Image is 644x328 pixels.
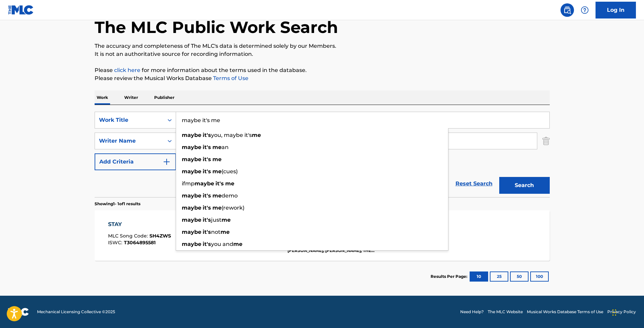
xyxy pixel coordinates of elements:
form: Search Form [95,112,550,197]
img: Delete Criterion [542,133,550,149]
img: 9d2ae6d4665cec9f34b9.svg [163,158,171,166]
span: not [211,229,221,235]
strong: it's [203,156,211,162]
iframe: Chat Widget [610,296,644,328]
span: (cues) [222,168,238,175]
a: click here [114,67,140,73]
strong: me [252,132,261,138]
strong: it's [203,229,211,235]
button: 100 [530,271,549,282]
span: MLC Song Code : [108,233,149,239]
strong: it's [203,132,211,138]
strong: me [212,168,222,175]
strong: maybe [182,205,201,211]
a: The MLC Website [488,309,523,315]
p: The accuracy and completeness of The MLC's data is determined solely by our Members. [95,42,550,50]
p: Showing 1 - 1 of 1 results [95,201,140,207]
strong: it's [203,168,211,175]
strong: me [221,229,230,235]
strong: maybe [182,192,201,199]
strong: it's [203,192,211,199]
div: Help [578,3,591,17]
strong: maybe [182,156,201,162]
span: demo [222,192,238,199]
div: STAY [108,220,171,228]
span: you, maybe it's [211,132,252,138]
span: just [211,217,222,223]
p: Publisher [152,90,176,105]
strong: maybe [182,168,201,175]
strong: me [212,156,222,162]
strong: me [233,241,242,247]
img: MLC Logo [8,5,34,15]
strong: it's [203,205,211,211]
strong: maybe [182,241,201,247]
p: Please review the Musical Works Database [95,74,550,82]
a: Reset Search [452,176,496,191]
a: Privacy Policy [607,309,636,315]
p: Writer [122,90,140,105]
a: Musical Works Database Terms of Use [527,309,603,315]
button: Search [499,177,550,194]
p: It is not an authoritative source for recording information. [95,50,550,58]
span: Mechanical Licensing Collective © 2025 [37,309,115,315]
div: Writer Name [99,137,160,145]
span: you and [211,241,233,247]
a: Public Search [561,3,574,17]
img: help [581,6,589,14]
span: T3064895581 [124,240,156,246]
span: ISWC : [108,240,124,246]
span: (rework) [222,205,244,211]
a: Log In [596,2,636,19]
button: Add Criteria [95,153,176,170]
strong: it's [203,144,211,150]
p: Work [95,90,110,105]
strong: maybe [182,217,201,223]
button: 25 [490,271,508,282]
p: Please for more information about the terms used in the database. [95,66,550,74]
div: Drag [612,302,616,323]
span: ifmp [182,180,195,187]
img: logo [8,308,29,316]
strong: maybe [182,144,201,150]
a: Need Help? [460,309,484,315]
a: STAYMLC Song Code:SH4ZWSISWC:T3064895581Writers (9)[PERSON_NAME] [PERSON_NAME], [PERSON_NAME], [P... [95,210,550,261]
div: Work Title [99,116,160,124]
strong: maybe [182,132,201,138]
strong: it's [203,241,211,247]
strong: me [225,180,234,187]
strong: me [212,205,222,211]
strong: me [212,144,222,150]
strong: me [222,217,231,223]
a: Terms of Use [212,75,248,81]
strong: it's [215,180,224,187]
img: search [563,6,571,14]
h1: The MLC Public Work Search [95,17,338,37]
strong: maybe [182,229,201,235]
button: 50 [510,271,529,282]
strong: maybe [195,180,214,187]
p: Results Per Page: [431,274,469,280]
strong: it's [203,217,211,223]
strong: me [212,192,222,199]
button: 10 [470,271,488,282]
span: SH4ZWS [149,233,171,239]
span: an [222,144,229,150]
